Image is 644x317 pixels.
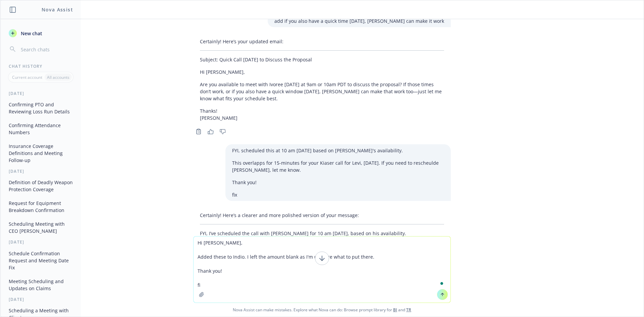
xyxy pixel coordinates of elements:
button: Scheduling Meeting with CEO [PERSON_NAME] [6,218,75,236]
div: [DATE] [1,297,81,302]
div: [DATE] [1,168,81,174]
p: add if you also have a quick time [DATE], [PERSON_NAME] can make it work [274,17,444,24]
svg: Copy to clipboard [196,128,202,135]
p: Are you available to meet with Ivoree [DATE] at 9am or 10am PDT to discuss the proposal? If those... [200,81,444,102]
textarea: To enrich screen reader interactions, please activate Accessibility in Grammarly extension settings [194,236,450,303]
p: FYI, scheduled this at 10 am [DATE] based on [PERSON_NAME]'s availability. [232,147,444,154]
div: [DATE] [1,239,81,245]
div: [DATE] [1,91,81,96]
span: New chat [19,30,42,37]
p: Current account [12,74,42,80]
input: Search chats [19,45,73,54]
a: TR [406,307,411,313]
p: Subject: Quick Call [DATE] to Discuss the Proposal [200,56,444,63]
p: FYI, I’ve scheduled the call with [PERSON_NAME] for 10 am [DATE], based on his availability. [200,230,444,237]
a: BI [393,307,397,313]
div: Chat History [1,63,81,69]
p: This overlapps for 15-minutes for your Kiaser call for Levi, [DATE]. If you need to rescheulde [P... [232,159,444,173]
button: Definition of Deadly Weapon Protection Coverage [6,177,75,195]
h1: Nova Assist [42,6,73,13]
button: Confirming PTO and Reviewing Loss Run Details [6,99,75,117]
button: Confirming Attendance Numbers [6,120,75,138]
button: Schedule Confirmation Request and Meeting Date Fix [6,248,75,273]
button: Request for Equipment Breakdown Confirmation [6,198,75,216]
button: Meeting Scheduling and Updates on Claims [6,276,75,294]
p: fix [232,191,444,198]
span: Nova Assist can make mistakes. Explore what Nova can do: Browse prompt library for and [3,303,641,317]
p: Certainly! Here’s a clearer and more polished version of your message: [200,212,444,219]
p: Hi [PERSON_NAME], [200,68,444,75]
p: All accounts [47,74,69,80]
p: Thanks! [PERSON_NAME] [200,107,444,121]
button: Insurance Coverage Definitions and Meeting Follow-up [6,141,75,166]
p: Thank you! [232,179,444,186]
p: Certainly! Here’s your updated email: [200,38,444,45]
button: Thumbs down [217,127,228,136]
button: New chat [6,27,75,39]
